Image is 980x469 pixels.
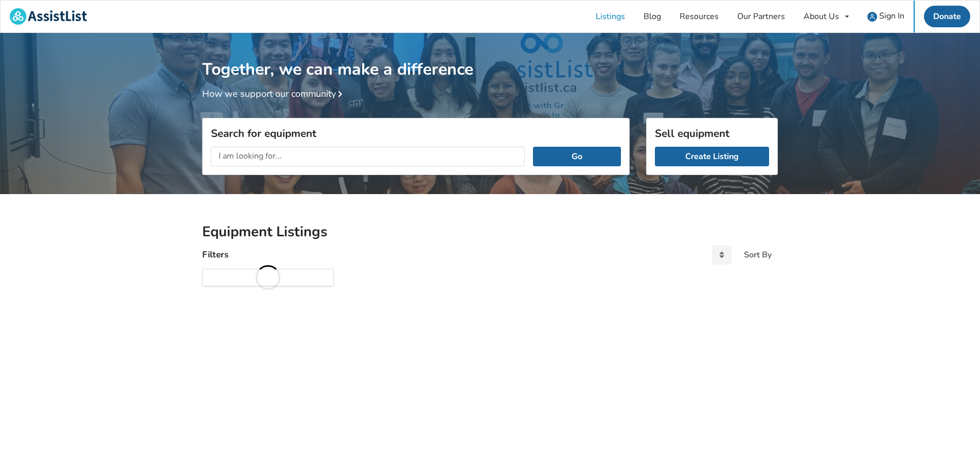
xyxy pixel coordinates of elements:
[586,1,634,32] a: Listings
[211,147,525,166] input: I am looking for...
[202,33,778,80] h1: Together, we can make a difference
[655,127,769,140] h3: Sell equipment
[211,127,621,140] h3: Search for equipment
[670,1,728,32] a: Resources
[10,8,87,25] img: assistlist-logo
[924,6,970,27] a: Donate
[879,10,904,22] span: Sign In
[728,1,794,32] a: Our Partners
[202,249,228,260] h4: Filters
[202,223,778,241] h2: Equipment Listings
[634,1,670,32] a: Blog
[858,1,914,32] a: user icon Sign In
[744,251,772,259] div: Sort By
[804,12,839,21] div: About Us
[202,88,346,100] a: How we support our community
[533,147,621,166] button: Go
[867,12,877,22] img: user icon
[655,147,769,166] a: Create Listing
